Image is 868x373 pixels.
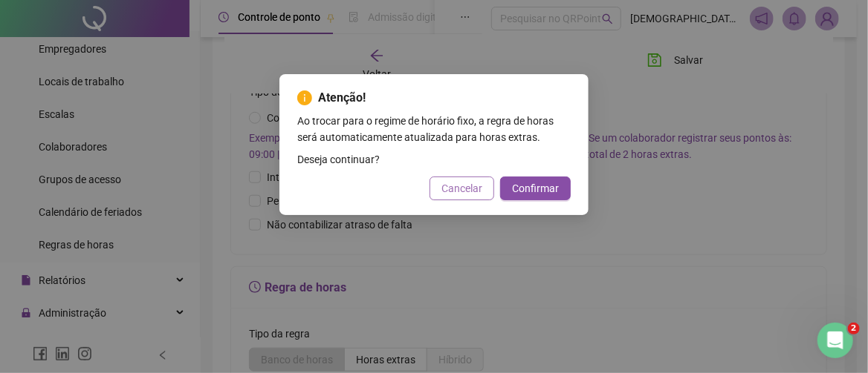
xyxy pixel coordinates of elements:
[297,90,312,105] span: info-circle
[500,176,571,200] button: Confirmar
[848,323,860,334] span: 2
[297,151,571,168] span: Deseja continuar?
[297,113,571,145] span: Ao trocar para o regime de horário fixo, a regra de horas será automaticamente atualizada para ho...
[817,323,853,358] iframe: Intercom live chat
[512,180,559,197] span: Confirmar
[297,89,571,107] div: Atenção!
[441,180,482,197] span: Cancelar
[430,176,494,200] button: Cancelar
